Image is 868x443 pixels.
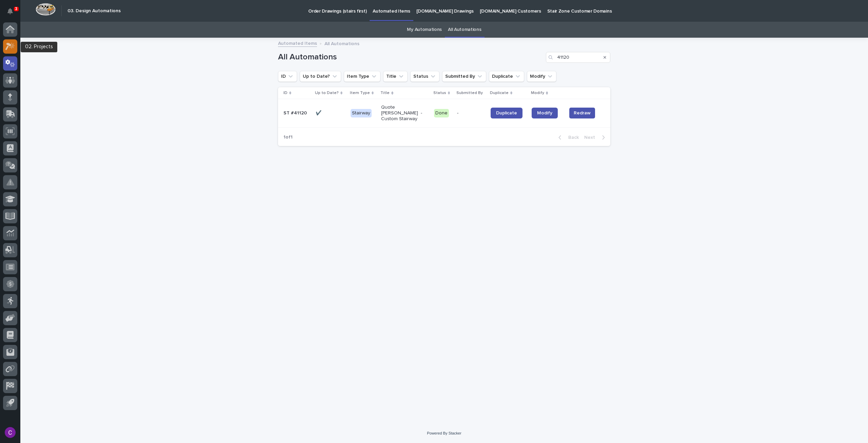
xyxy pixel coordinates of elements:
span: Next [584,135,599,140]
a: All Automations [448,22,481,38]
p: ST #41120 [283,110,310,116]
p: Submitted By [456,89,483,97]
span: Redraw [574,110,591,116]
p: Title [380,89,390,97]
a: Automated Items [278,39,317,47]
button: Submitted By [442,71,486,82]
button: Redraw [569,108,595,118]
span: Modify [537,111,552,115]
button: ID [278,71,297,82]
p: Item Type [350,89,370,97]
div: Done [434,109,449,117]
p: Quote [PERSON_NAME] - Custom Stairway [381,105,423,122]
p: Duplicate [490,89,509,97]
p: All Automations [324,39,359,47]
button: Item Type [344,71,380,82]
a: My Automations [407,22,442,38]
button: Back [553,134,581,141]
img: Workspace Logo [36,3,56,16]
p: Up to Date? [315,89,339,97]
p: 1 of 1 [278,129,298,146]
a: Duplicate [491,108,522,118]
p: ✔️ [316,109,323,116]
h2: 03. Design Automations [67,8,121,14]
button: users-avatar [3,425,17,440]
button: Title [383,71,408,82]
button: Up to Date? [300,71,341,82]
span: Back [564,135,579,140]
p: ID [283,89,288,97]
a: Powered By Stacker [427,431,461,435]
button: Status [410,71,439,82]
tr: ST #41120✔️✔️ StairwayQuote [PERSON_NAME] - Custom StairwayDone-DuplicateModifyRedraw [278,99,610,127]
button: Notifications [3,4,17,18]
button: Next [581,134,610,141]
a: Modify [532,108,558,118]
div: Stairway [351,109,372,117]
input: Search [546,52,610,63]
button: Modify [527,71,556,82]
button: Duplicate [489,71,524,82]
p: Modify [531,89,544,97]
p: - [457,110,485,116]
div: Notifications3 [8,8,17,19]
p: 3 [15,6,17,11]
span: Duplicate [496,111,517,115]
p: Status [433,89,446,97]
h1: All Automations [278,52,543,62]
